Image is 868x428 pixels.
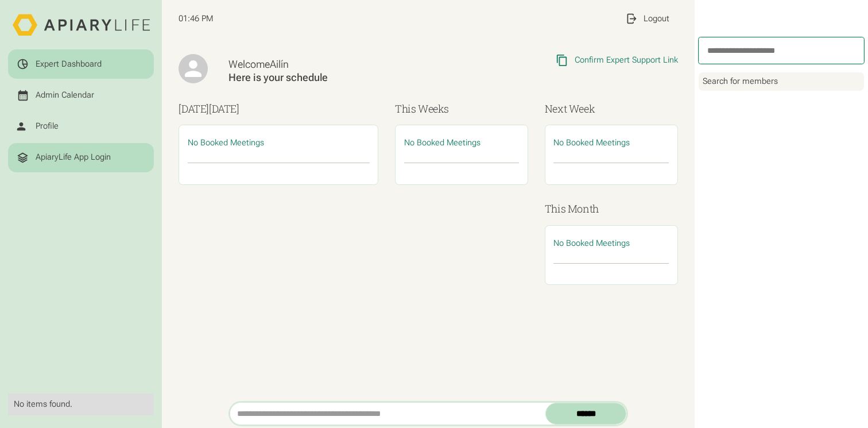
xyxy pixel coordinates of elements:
[36,152,111,163] div: ApiaryLife App Login
[209,102,239,115] span: [DATE]
[36,90,94,101] div: Admin Calendar
[404,138,480,148] span: No Booked Meetings
[644,14,669,24] div: Logout
[575,55,678,65] div: Confirm Expert Support Link
[270,58,289,70] span: Ailín
[617,4,678,33] a: Logout
[8,143,154,172] a: ApiaryLife App Login
[545,101,678,117] h3: Next Week
[228,71,451,84] div: Here is your schedule
[395,101,528,117] h3: This Weeks
[179,101,378,117] h3: [DATE]
[8,49,154,79] a: Expert Dashboard
[8,81,154,110] a: Admin Calendar
[553,138,630,148] span: No Booked Meetings
[36,59,102,70] div: Expert Dashboard
[179,14,213,24] span: 01:46 PM
[36,121,59,132] div: Profile
[545,201,678,217] h3: This Month
[188,138,264,148] span: No Booked Meetings
[699,72,864,91] div: Search for members
[553,238,630,248] span: No Booked Meetings
[228,58,451,71] div: Welcome
[8,112,154,141] a: Profile
[14,399,148,410] div: No items found.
